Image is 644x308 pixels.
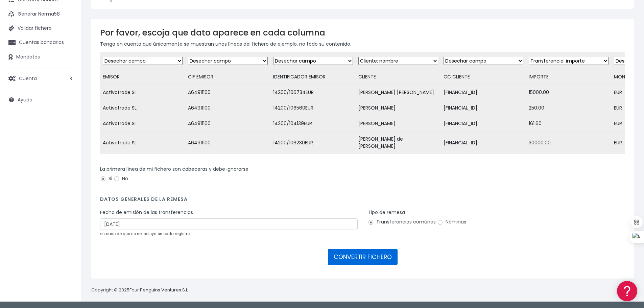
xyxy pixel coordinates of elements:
h3: Por favor, escoja que dato aparece en cada columna [100,28,625,38]
label: La primera línea de mi fichero son cabeceras y debe ignorarse [100,166,248,173]
td: [PERSON_NAME] de [PERSON_NAME] [356,132,441,154]
td: Activotrade SL [100,132,185,154]
td: A64911100 [185,132,270,154]
a: Cuentas bancarias [3,35,78,50]
td: A64911100 [185,85,270,100]
td: CC CLIENTE [441,69,526,85]
td: 161.60 [526,116,611,132]
td: [FINANCIAL_ID] [441,116,526,132]
label: Si [100,175,112,182]
a: Ayuda [3,93,78,107]
span: Ayuda [18,96,32,103]
label: Fecha de emisión de las transferencias [100,209,193,216]
td: 14200/106560EUR [270,100,356,116]
td: Activotrade SL [100,85,185,100]
a: Cuenta [3,71,78,86]
td: [FINANCIAL_ID] [441,100,526,116]
small: en caso de que no se incluya en cada registro [100,231,190,236]
a: Validar fichero [3,21,78,35]
span: Cuenta [19,75,37,81]
p: Tenga en cuenta que únicamente se muestran unas líneas del fichero de ejemplo, no todo su contenido. [100,40,625,48]
label: Transferencias comúnes [368,218,436,226]
h4: Datos generales de la remesa [100,196,625,206]
td: [PERSON_NAME] [356,100,441,116]
a: Four Penguins Ventures S.L. [129,287,189,293]
td: [PERSON_NAME] [PERSON_NAME] [356,85,441,100]
td: 14200/104139EUR [270,116,356,132]
td: 15000.00 [526,85,611,100]
a: Mandatos [3,50,78,64]
td: IMPORTE [526,69,611,85]
label: Tipo de remesa [368,209,405,216]
td: EMISOR [100,69,185,85]
td: Activotrade SL [100,100,185,116]
td: A64911100 [185,100,270,116]
td: Activotrade SL [100,116,185,132]
td: 30000.00 [526,132,611,154]
td: 250.00 [526,100,611,116]
label: Nóminas [437,218,466,226]
button: CONVERTIR FICHERO [328,249,398,265]
td: [FINANCIAL_ID] [441,132,526,154]
td: CLIENTE [356,69,441,85]
a: Generar Norma58 [3,7,78,21]
td: CIF EMISOR [185,69,270,85]
td: [FINANCIAL_ID] [441,85,526,100]
label: No [114,175,128,182]
td: [PERSON_NAME] [356,116,441,132]
td: 14200/106734EUR [270,85,356,100]
td: 14200/106230EUR [270,132,356,154]
td: A64911100 [185,116,270,132]
p: Copyright © 2025 . [91,287,190,294]
td: IDENTIFICADOR EMISOR [270,69,356,85]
